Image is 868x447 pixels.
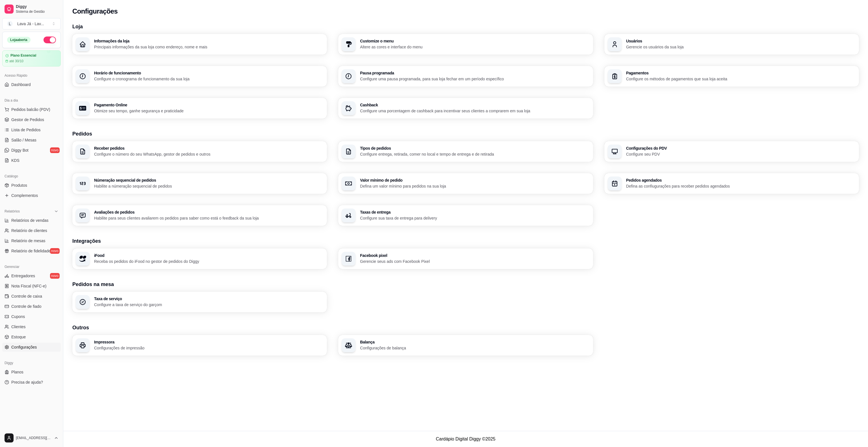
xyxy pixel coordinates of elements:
[360,210,589,214] h3: Taxas de entrega
[94,297,324,301] h3: Taxa de serviço
[11,147,29,153] span: Diggy Bot
[5,209,20,214] span: Relatórios
[2,226,61,235] a: Relatório de clientes
[2,281,61,291] a: Nota Fiscal (NFC-e)
[11,218,49,223] span: Relatórios de vendas
[2,236,61,245] a: Relatório de mesas
[2,302,61,311] a: Controle de fiado
[11,314,25,319] span: Cupons
[7,37,31,43] div: Loja aberta
[11,107,50,112] span: Pedidos balcão (PDV)
[360,253,589,257] h3: Facebook pixel
[2,216,61,225] a: Relatórios de vendas
[2,431,61,445] button: [EMAIL_ADDRESS][DOMAIN_NAME]
[2,246,61,255] a: Relatório de fidelidadenovo
[11,228,47,233] span: Relatório de clientes
[72,66,327,87] button: Horário de funcionamentoConfigure o cronograma de funcionamento da sua loja
[11,344,37,350] span: Configurações
[338,248,593,269] button: Facebook pixelGerencie seus ads com Facebook Pixel
[11,158,19,163] span: KDS
[360,340,589,344] h3: Balança
[338,173,593,194] button: Valor mínimo de pedidoDefina um valor mínimo para pedidos na sua loja
[72,205,327,226] button: Avaliações de pedidosHabilite para seus clientes avaliarem os pedidos para saber como está o feed...
[2,115,61,124] a: Gestor de Pedidos
[338,141,593,162] button: Tipos de pedidosConfigure entrega, retirada, comer no local e tempo de entrega e de retirada
[11,137,36,143] span: Salão / Mesas
[338,34,593,55] button: Customize o menuAltere as cores e interface do menu
[360,76,589,82] p: Configure uma pausa programada, para sua loja fechar em um período específico
[11,82,31,87] span: Dashboard
[2,332,61,341] a: Estoque
[11,379,43,385] span: Precisa de ajuda?
[94,259,324,264] p: Receba os pedidos do iFood no gestor de pedidos do Diggy
[2,262,61,271] div: Gerenciar
[626,76,856,82] p: Configure os métodos de pagamentos que sua loja aceita
[626,39,856,43] h3: Usuários
[2,322,61,331] a: Clientes
[7,21,13,27] span: L
[2,125,61,134] a: Lista de Pedidos
[72,34,327,55] button: Informações da lojaPrincipais informações da sua loja como endereço, nome e mais
[94,302,324,308] p: Configure a taxa de serviço do garçom
[11,193,38,198] span: Complementos
[2,312,61,321] a: Cupons
[2,96,61,105] div: Dia a dia
[11,182,27,188] span: Produtos
[72,248,327,269] button: iFoodReceba os pedidos do iFood no gestor de pedidos do Diggy
[72,23,859,31] h3: Loja
[2,50,61,66] a: Plano Essencialaté 30/10
[2,71,61,80] div: Acesso Rápido
[94,146,324,150] h3: Receber pedidos
[94,345,324,351] p: Configurações de impressão
[338,205,593,226] button: Taxas de entregaConfigure sua taxa de entrega para delivery
[338,66,593,87] button: Pausa programadaConfigure uma pausa programada, para sua loja fechar em um período específico
[94,210,324,214] h3: Avaliações de pedidos
[16,4,58,9] span: Diggy
[360,103,589,107] h3: Cashback
[94,44,324,50] p: Principais informações da sua loja como endereço, nome e mais
[604,173,859,194] button: Pedidos agendadosDefina as confiugurações para receber pedidos agendados
[72,98,327,119] button: Pagamento OnlineOtimize seu tempo, ganhe segurança e praticidade
[16,436,52,440] span: [EMAIL_ADDRESS][DOMAIN_NAME]
[44,36,56,43] button: Alterar Status
[94,71,324,75] h3: Horário de funcionamento
[11,117,44,123] span: Gestor de Pedidos
[11,334,26,340] span: Estoque
[11,273,35,279] span: Entregadores
[360,71,589,75] h3: Pausa programada
[626,146,856,150] h3: Configurações do PDV
[94,151,324,157] p: Configure o número do seu WhatsApp, gestor de pedidos e outros
[2,271,61,280] a: Entregadoresnovo
[72,173,327,194] button: Númeração sequencial de pedidosHabilite a númeração sequencial de pedidos
[2,156,61,165] a: KDS
[2,136,61,145] a: Salão / Mesas
[94,178,324,182] h3: Númeração sequencial de pedidos
[2,368,61,377] a: Planos
[10,53,36,58] article: Plano Essencial
[626,71,856,75] h3: Pagamentos
[626,183,856,189] p: Defina as confiugurações para receber pedidos agendados
[72,130,859,138] h3: Pedidos
[360,259,589,264] p: Gerencie seus ads com Facebook Pixel
[604,34,859,55] button: UsuáriosGerencie os usuários da sua loja
[626,178,856,182] h3: Pedidos agendados
[11,293,42,299] span: Controle de caixa
[72,7,118,16] h2: Configurações
[94,340,324,344] h3: Impressora
[2,172,61,181] div: Catálogo
[11,324,26,330] span: Clientes
[94,39,324,43] h3: Informações da loja
[94,103,324,107] h3: Pagamento Online
[626,151,856,157] p: Configure seu PDV
[94,253,324,257] h3: iFood
[11,127,41,133] span: Lista de Pedidos
[2,146,61,155] a: Diggy Botnovo
[626,44,856,50] p: Gerencie os usuários da sua loja
[360,215,589,221] p: Configure sua taxa de entrega para delivery
[2,343,61,352] a: Configurações
[72,324,859,332] h3: Outros
[11,248,51,254] span: Relatório de fidelidade
[17,21,44,27] div: Lava Já - Lav ...
[2,292,61,301] a: Controle de caixa
[11,283,46,289] span: Nota Fiscal (NFC-e)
